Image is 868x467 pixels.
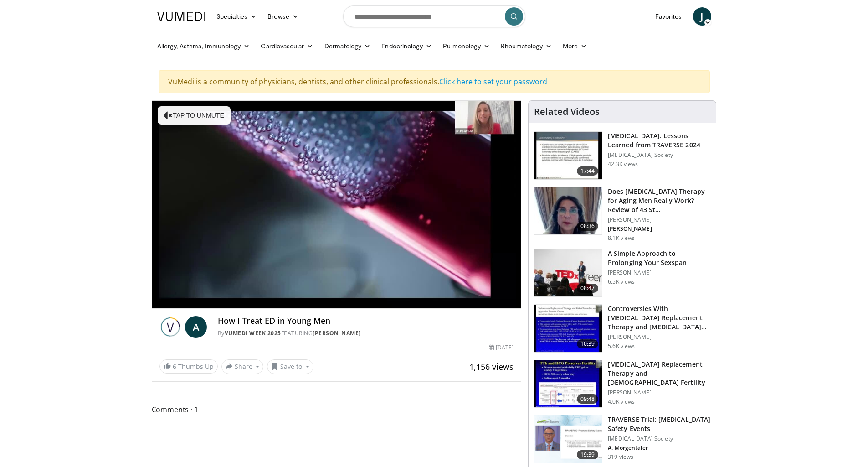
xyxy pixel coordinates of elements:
a: Pulmonology [437,37,495,55]
button: Share [221,359,264,374]
a: Dermatology [319,37,376,55]
p: 319 views [608,453,633,461]
a: Allergy, Asthma, Immunology [152,37,256,55]
a: 09:48 [MEDICAL_DATA] Replacement Therapy and [DEMOGRAPHIC_DATA] Fertility [PERSON_NAME] 4.0K views [534,360,710,408]
img: 1317c62a-2f0d-4360-bee0-b1bff80fed3c.150x105_q85_crop-smart_upscale.jpg [534,132,602,179]
h4: Related Videos [534,106,600,117]
p: 5.6K views [608,342,635,350]
div: By FEATURING [218,329,514,337]
span: Comments 1 [152,404,522,415]
a: A [185,316,207,338]
a: J [693,7,711,26]
span: 1,156 views [469,361,514,372]
p: [PERSON_NAME] [608,216,710,223]
a: Vumedi Week 2025 [225,329,281,337]
a: 08:47 A Simple Approach to Prolonging Your Sexspan [PERSON_NAME] 6.5K views [534,249,710,297]
p: [PERSON_NAME] [608,269,710,276]
a: 19:39 TRAVERSE Trial: [MEDICAL_DATA] Safety Events [MEDICAL_DATA] Society A. Morgentaler 319 views [534,415,710,463]
h3: Controversies With [MEDICAL_DATA] Replacement Therapy and [MEDICAL_DATA] Can… [608,304,710,332]
img: VuMedi Logo [157,12,205,21]
span: 09:48 [577,394,599,404]
input: Search topics, interventions [343,5,525,27]
p: [PERSON_NAME] [608,389,710,396]
h3: [MEDICAL_DATA]: Lessons Learned from TRAVERSE 2024 [608,131,710,150]
span: 6 [173,362,176,371]
a: Favorites [650,7,688,26]
p: 4.0K views [608,398,635,405]
p: [MEDICAL_DATA] Society [608,151,710,159]
p: 8.1K views [608,234,635,242]
img: 9812f22f-d817-4923-ae6c-a42f6b8f1c21.png.150x105_q85_crop-smart_upscale.png [534,415,602,463]
video-js: Video Player [152,101,521,309]
img: c4bd4661-e278-4c34-863c-57c104f39734.150x105_q85_crop-smart_upscale.jpg [534,249,602,297]
span: 19:39 [577,450,599,459]
a: Browse [262,7,304,26]
button: Save to [267,359,313,374]
a: More [557,37,592,55]
a: 17:44 [MEDICAL_DATA]: Lessons Learned from TRAVERSE 2024 [MEDICAL_DATA] Society 42.3K views [534,131,710,180]
button: Tap to unmute [158,106,231,125]
h3: [MEDICAL_DATA] Replacement Therapy and [DEMOGRAPHIC_DATA] Fertility [608,360,710,387]
p: 6.5K views [608,278,635,285]
img: Vumedi Week 2025 [159,316,181,338]
h4: How I Treat ED in Young Men [218,316,514,326]
h3: A Simple Approach to Prolonging Your Sexspan [608,249,710,267]
span: 17:44 [577,166,599,176]
img: 418933e4-fe1c-4c2e-be56-3ce3ec8efa3b.150x105_q85_crop-smart_upscale.jpg [534,305,602,352]
p: A. Morgentaler [608,444,710,451]
span: 08:36 [577,222,599,231]
p: [MEDICAL_DATA] Society [608,435,710,442]
h3: Does [MEDICAL_DATA] Therapy for Aging Men Really Work? Review of 43 St… [608,187,710,214]
img: 4d4bce34-7cbb-4531-8d0c-5308a71d9d6c.150x105_q85_crop-smart_upscale.jpg [534,187,602,235]
a: Endocrinology [376,37,437,55]
span: 08:47 [577,284,599,293]
img: 58e29ddd-d015-4cd9-bf96-f28e303b730c.150x105_q85_crop-smart_upscale.jpg [534,360,602,408]
a: Rheumatology [495,37,557,55]
div: VuMedi is a community of physicians, dentists, and other clinical professionals. [159,70,710,93]
h3: TRAVERSE Trial: [MEDICAL_DATA] Safety Events [608,415,710,433]
a: 10:39 Controversies With [MEDICAL_DATA] Replacement Therapy and [MEDICAL_DATA] Can… [PERSON_NAME]... [534,304,710,353]
p: [PERSON_NAME] [608,225,710,233]
span: 10:39 [577,339,599,348]
a: [PERSON_NAME] [313,329,361,337]
a: Specialties [211,7,262,26]
a: Cardiovascular [255,37,318,55]
a: Click here to set your password [439,77,547,87]
a: 6 Thumbs Up [159,359,218,374]
div: [DATE] [489,343,514,352]
p: 42.3K views [608,161,638,168]
a: 08:36 Does [MEDICAL_DATA] Therapy for Aging Men Really Work? Review of 43 St… [PERSON_NAME] [PERS... [534,187,710,242]
p: [PERSON_NAME] [608,333,710,341]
